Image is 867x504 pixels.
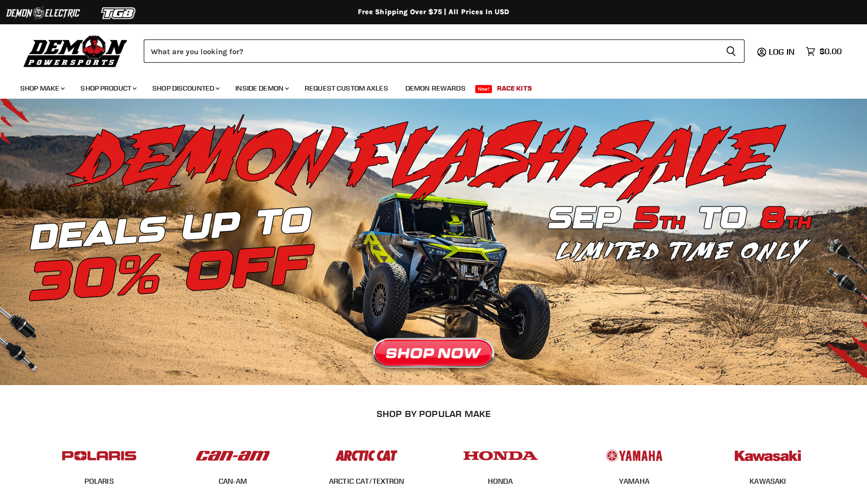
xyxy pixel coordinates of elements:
a: YAMAHA [619,477,649,486]
a: Inside Demon [228,78,295,99]
a: $0.00 [801,44,847,59]
ul: Main menu [13,74,839,99]
span: KAWASAKI [750,477,786,487]
img: POPULAR_MAKE_logo_5_20258e7f-293c-4aac-afa8-159eaa299126.jpg [595,440,674,471]
a: Shop Make [13,78,71,99]
span: $0.00 [819,47,842,56]
span: Log in [769,47,795,57]
a: Shop Product [73,78,143,99]
a: POLARIS [85,477,114,486]
h2: SHOP BY POPULAR MAKE [41,408,826,419]
span: New! [475,85,492,93]
img: POPULAR_MAKE_logo_6_76e8c46f-2d1e-4ecc-b320-194822857d41.jpg [728,440,807,471]
a: Log in [764,47,801,56]
a: KAWASAKI [750,477,786,486]
form: Product [144,39,745,63]
a: CAN-AM [219,477,247,486]
input: Search [144,39,718,63]
a: Request Custom Axles [297,78,396,99]
a: Race Kits [489,78,540,99]
div: Free Shipping Over $75 | All Prices In USD [29,8,839,17]
img: POPULAR_MAKE_logo_3_027535af-6171-4c5e-a9bc-f0eccd05c5d6.jpg [327,440,406,471]
span: CAN-AM [219,477,247,487]
a: Shop Discounted [145,78,226,99]
span: ARCTIC CAT/TEXTRON [329,477,404,487]
button: Search [718,39,745,63]
img: POPULAR_MAKE_logo_4_4923a504-4bac-4306-a1be-165a52280178.jpg [461,440,540,471]
img: TGB Logo 2 [81,4,157,23]
img: POPULAR_MAKE_logo_1_adc20308-ab24-48c4-9fac-e3c1a623d575.jpg [193,440,272,471]
img: POPULAR_MAKE_logo_2_dba48cf1-af45-46d4-8f73-953a0f002620.jpg [60,440,139,471]
span: YAMAHA [619,477,649,487]
a: ARCTIC CAT/TEXTRON [329,477,404,486]
a: Demon Rewards [398,78,473,99]
a: HONDA [488,477,513,486]
span: POLARIS [85,477,114,487]
img: Demon Powersports [20,33,131,69]
img: Demon Electric Logo 2 [5,4,81,23]
span: HONDA [488,477,513,487]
